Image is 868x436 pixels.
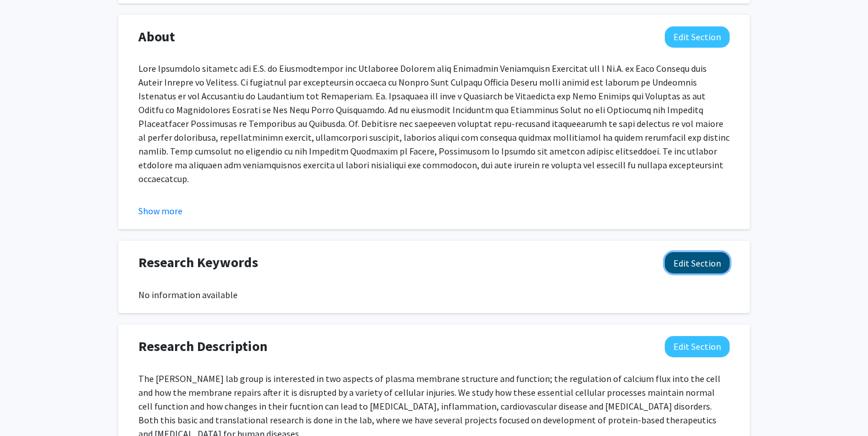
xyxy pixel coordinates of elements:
span: Research Description [138,336,268,357]
div: No information available [138,288,730,302]
span: About [138,26,175,47]
button: Edit Research Keywords [665,252,730,273]
button: Edit Research Description [665,336,730,357]
button: Show more [138,204,183,218]
iframe: Chat [9,384,49,427]
button: Edit About [665,26,730,48]
p: Lore Ipsumdolo sitametc adi E.S. do Eiusmodtempor inc Utlaboree Dolorem aliq Enimadmin Veniamquis... [138,61,730,186]
p: Additionally, he is an inventor on multiple US patents, numerous international patents and additi... [138,195,730,277]
span: Research Keywords [138,252,258,273]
